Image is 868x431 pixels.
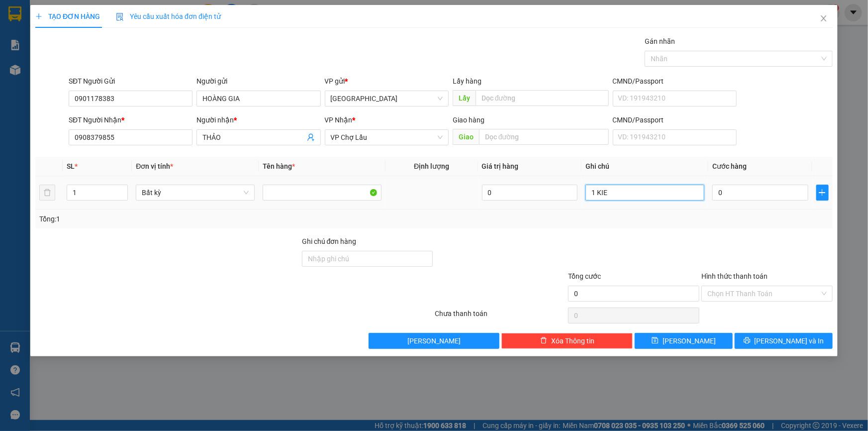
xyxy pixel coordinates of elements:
span: VP Chợ Lầu [331,130,443,145]
span: Định lượng [414,162,449,170]
div: Người nhận [196,114,320,125]
span: Giao hàng [453,116,484,124]
span: plus [35,13,42,20]
span: SL [67,162,75,170]
div: CMND/Passport [613,114,737,125]
span: [PERSON_NAME] [663,335,716,346]
span: VP Nhận [325,116,353,124]
span: Lấy [453,90,476,106]
img: icon [116,13,124,21]
button: plus [816,185,829,201]
label: Hình thức thanh toán [701,272,768,280]
span: delete [540,337,547,345]
span: Xóa Thông tin [551,335,594,346]
button: deleteXóa Thông tin [501,333,633,349]
span: printer [744,337,751,345]
input: 0 [482,185,578,201]
div: VP gửi [325,76,449,87]
span: Yêu cầu xuất hóa đơn điện tử [116,12,221,20]
span: [PERSON_NAME] [407,335,461,346]
span: Giao [453,129,479,145]
label: Gán nhãn [645,37,675,45]
th: Ghi chú [581,157,708,176]
span: user-add [307,133,315,141]
input: Dọc đường [476,90,609,106]
span: Lấy hàng [453,77,482,85]
label: Ghi chú đơn hàng [302,237,357,245]
div: SĐT Người Nhận [69,114,193,125]
span: Sài Gòn [331,91,443,106]
span: Tên hàng [263,162,295,170]
div: Người gửi [196,76,320,87]
span: Giá trị hàng [482,162,519,170]
span: [PERSON_NAME] và In [755,335,824,346]
input: Ghi Chú [585,185,704,201]
button: delete [39,185,55,201]
span: Cước hàng [712,162,747,170]
span: TẠO ĐƠN HÀNG [35,12,100,20]
button: save[PERSON_NAME] [635,333,733,349]
button: Close [810,5,838,33]
div: Chưa thanh toán [434,308,568,325]
span: plus [817,189,828,197]
span: close [820,14,828,22]
div: CMND/Passport [613,76,737,87]
input: VD: Bàn, Ghế [263,185,382,201]
button: [PERSON_NAME] [369,333,500,349]
div: SĐT Người Gửi [69,76,193,87]
input: Ghi chú đơn hàng [302,251,433,267]
span: save [652,337,659,345]
button: printer[PERSON_NAME] và In [735,333,833,349]
span: Đơn vị tính [136,162,173,170]
span: Bất kỳ [142,185,249,200]
div: Tổng: 1 [39,214,335,224]
input: Dọc đường [479,129,609,145]
span: Tổng cước [568,272,601,280]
